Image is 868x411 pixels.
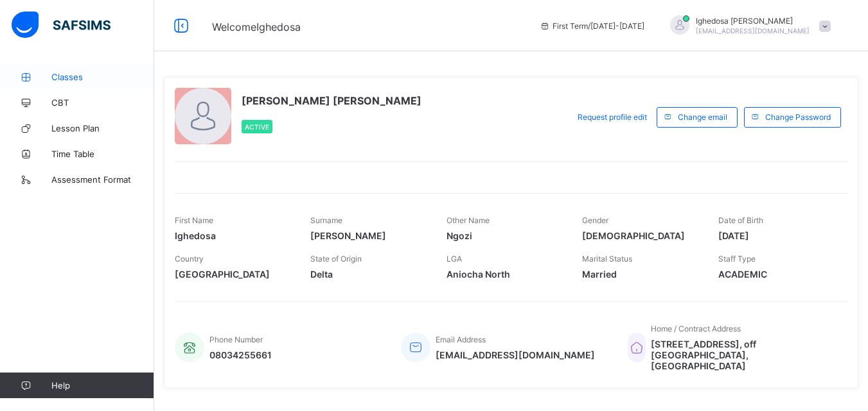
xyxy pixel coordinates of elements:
span: Delta [310,269,427,280]
span: Ngozi [447,230,563,241]
span: Married [582,269,698,280]
span: Change email [678,112,727,122]
span: Aniocha North [447,269,563,280]
span: LGA [447,254,462,264]
span: [STREET_ADDRESS], off [GEOGRAPHIC_DATA], [GEOGRAPHIC_DATA] [651,339,835,371]
span: [EMAIL_ADDRESS][DOMAIN_NAME] [436,349,595,360]
span: Assessment Format [51,174,154,185]
span: Request profile edit [578,112,647,122]
span: Other Name [447,215,490,225]
span: [PERSON_NAME] [PERSON_NAME] [242,94,421,107]
span: [GEOGRAPHIC_DATA] [175,269,291,280]
span: Active [245,123,269,131]
span: State of Origin [310,254,362,264]
span: Ighedosa [PERSON_NAME] [696,16,810,26]
span: [PERSON_NAME] [310,230,427,241]
span: Welcome Ighedosa [212,21,301,33]
span: ACADEMIC [718,269,835,280]
span: Ighedosa [175,230,291,241]
span: Email Address [436,335,486,344]
span: 08034255661 [209,349,272,360]
span: Help [51,380,154,390]
span: First Name [175,215,213,225]
span: Country [175,254,204,264]
span: Marital Status [582,254,632,264]
span: Staff Type [718,254,756,264]
span: Home / Contract Address [651,324,741,333]
span: CBT [51,97,154,108]
span: session/term information [540,21,644,31]
img: safsims [12,12,111,38]
div: IghedosaTina [657,15,837,37]
span: [EMAIL_ADDRESS][DOMAIN_NAME] [696,27,810,35]
span: Surname [310,215,342,225]
span: Gender [582,215,608,225]
span: Classes [51,72,154,82]
span: [DATE] [718,230,835,241]
span: [DEMOGRAPHIC_DATA] [582,230,698,241]
span: Lesson Plan [51,123,154,133]
span: Phone Number [209,335,263,344]
span: Change Password [765,112,831,122]
span: Time Table [51,149,154,159]
span: Date of Birth [718,215,763,225]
